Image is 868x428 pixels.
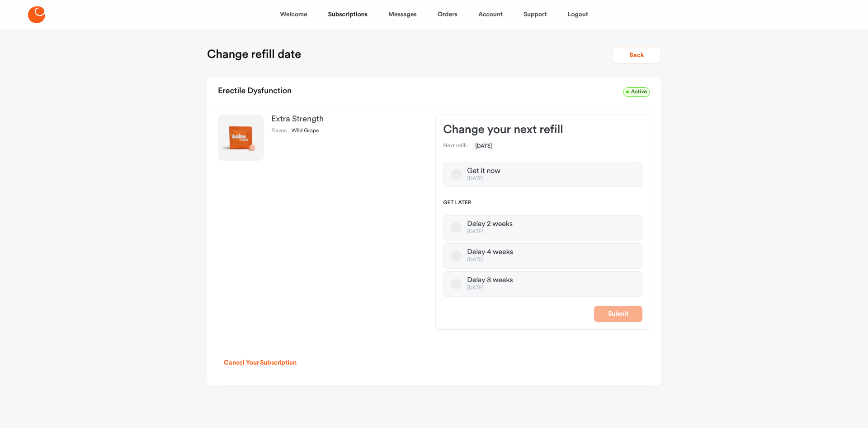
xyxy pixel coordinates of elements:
button: Delay 4 weeks[DATE] [451,250,462,261]
a: Logout [568,4,588,25]
span: [DATE] [472,141,495,151]
div: [DATE] [467,229,513,236]
a: Account [478,4,503,25]
div: Delay 4 weeks [467,248,513,257]
dt: Next refill: [443,143,468,150]
span: Active [623,87,650,97]
button: Get it now[DATE] [451,169,462,180]
a: Support [524,4,547,25]
div: [DATE] [467,257,513,264]
h2: Erectile Dysfunction [218,83,292,100]
dd: Wild Grape [292,128,319,135]
button: Back [613,47,661,63]
div: [DATE] [467,176,500,183]
div: Delay 8 weeks [467,276,513,285]
h1: Change refill date [207,47,301,62]
span: Get later [443,200,642,207]
a: Welcome [280,4,307,25]
button: Delay 8 weeks[DATE] [451,279,462,289]
img: Extra Strength [218,115,264,161]
h3: Change your next refill [443,122,642,137]
h3: Extra Strength [271,115,421,124]
dt: Flavor: [271,128,288,135]
a: Messages [388,4,417,25]
button: Cancel Your Subscription [218,355,302,371]
div: Get it now [467,167,500,176]
div: Delay 2 weeks [467,220,513,229]
div: [DATE] [467,285,513,292]
button: Delay 2 weeks[DATE] [451,222,462,233]
a: Orders [438,4,458,25]
a: Subscriptions [328,4,368,25]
